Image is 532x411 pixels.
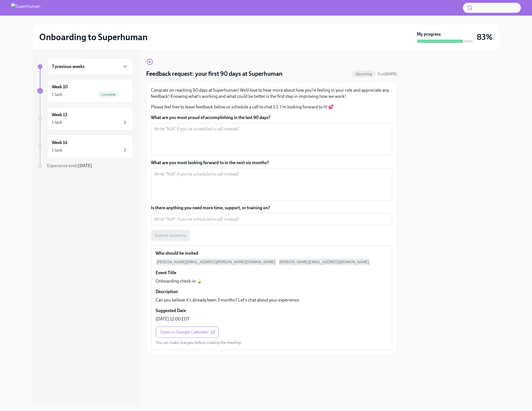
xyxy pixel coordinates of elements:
h4: Feedback request: your first 90 days at Superhuman [146,70,283,78]
a: Open in Google Calendar [156,327,219,338]
h6: Description [156,289,178,295]
span: Experience ends [47,163,92,168]
h3: 83% [477,32,493,42]
div: 1 task [52,147,63,153]
h6: Suggested Date [156,308,186,314]
h2: Onboarding to Superhuman [40,31,148,43]
p: [DATE] 12:00 EDT [156,316,190,322]
p: Congrats on reaching 90 days at Superhuman! We’d love to hear more about how you’re feeling in yo... [151,87,392,99]
h6: Who should be invited [156,250,198,256]
a: Week 101 taskComplete [37,79,133,103]
h6: Week 10 [52,84,68,90]
span: Complete [97,93,119,97]
p: Please feel free to leave feedback below or schedule a call to chat 1:1. I'm looking forward to i... [151,104,392,110]
a: Week 131 task [37,107,133,130]
p: Can you believe it's already been 3 months? Let's chat about your experience. [156,297,300,303]
span: [PERSON_NAME][EMAIL_ADDRESS][DOMAIN_NAME] [279,259,370,265]
strong: [DATE] [385,72,397,76]
span: [PERSON_NAME][EMAIL_ADDRESS][PERSON_NAME][DOMAIN_NAME] [156,259,276,265]
div: 7 previous weeks [47,59,133,75]
label: Is there anything you need more time, support, or training on? [151,205,392,211]
label: What are you most proud of accomplishing in the last 90 days? [151,115,392,121]
h6: 7 previous weeks [52,64,85,70]
strong: My progress [417,31,441,37]
div: 1 task [52,119,63,125]
div: 1 task [52,91,63,98]
label: What are you most looking forward to in the next six months? [151,160,392,166]
h6: Event Title [156,270,176,276]
strong: [DATE] [78,163,92,168]
a: Week 141 task [37,135,133,158]
h6: Week 14 [52,140,68,146]
p: Onboarding check-in 🍃 [156,278,202,284]
span: Upcoming [352,72,376,76]
span: Open in Google Calendar [161,329,214,335]
h6: Week 13 [52,112,68,118]
span: Due [378,72,397,76]
img: Superhuman [11,3,40,12]
span: September 19th, 2025 07:00 [378,71,397,77]
p: You can make changes before creating the meeting. [156,340,242,345]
